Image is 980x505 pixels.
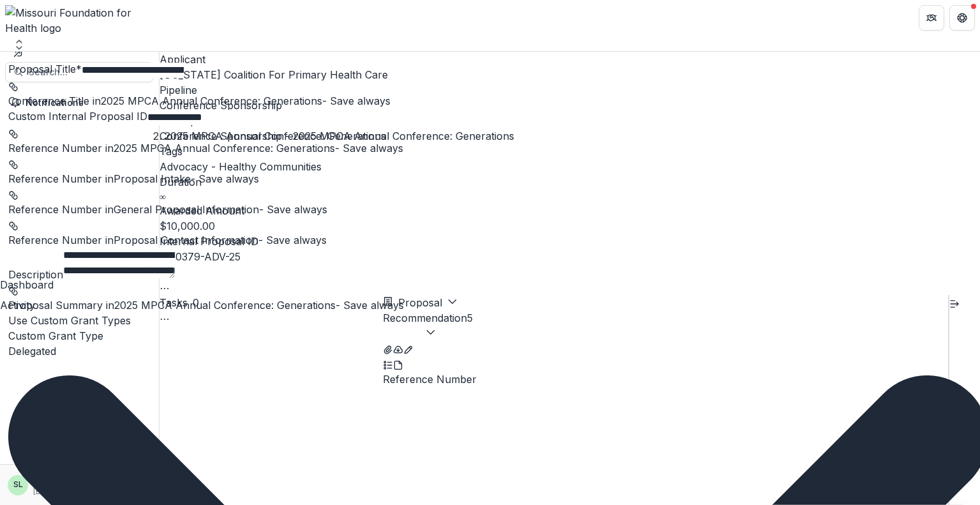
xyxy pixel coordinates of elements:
button: Open entity switcher [10,38,28,51]
label: Description [8,268,63,281]
button: Get Help [949,5,975,31]
div: 2025 MPCA Annual Conference: Generations [165,128,386,144]
button: Notifications [5,93,154,113]
img: Missouri Foundation for Health logo [5,5,154,36]
label: Proposal Title [8,63,82,75]
button: Search... [5,62,154,82]
button: Partners [919,5,944,31]
label: Custom Grant Type [8,329,103,342]
label: Use Custom Grant Types [8,314,131,327]
label: Custom Internal Proposal ID [8,110,147,123]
